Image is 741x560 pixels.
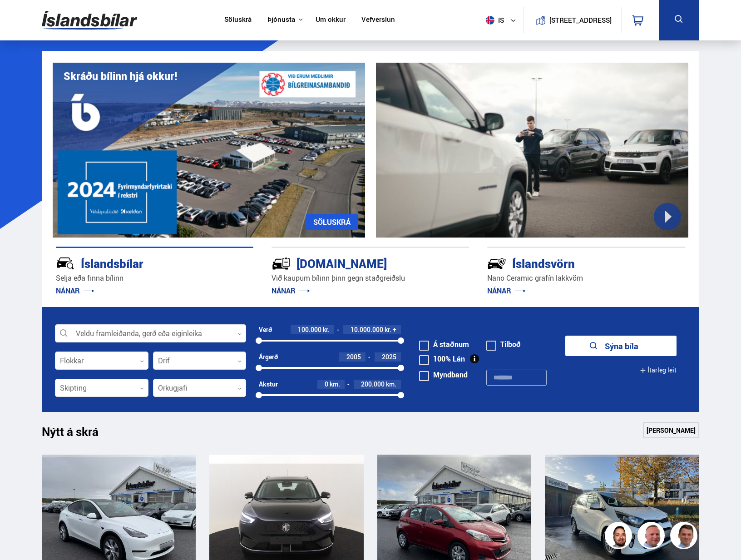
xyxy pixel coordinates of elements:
img: tr5P-W3DuiFaO7aO.svg [272,254,291,273]
span: 2005 [346,352,361,361]
a: [STREET_ADDRESS] [529,7,617,33]
a: NÁNAR [487,286,526,296]
img: siFngHWaQ9KaOqBr.png [639,523,666,550]
a: NÁNAR [272,286,310,296]
a: Vefverslun [361,15,395,25]
a: NÁNAR [56,286,94,296]
a: SÖLUSKRÁ [306,214,358,230]
span: 100.000 [298,325,321,334]
a: Um okkur [316,15,346,25]
button: Sýna bíla [565,336,677,356]
button: Þjónusta [267,15,295,24]
label: 100% Lán [419,355,465,362]
div: Íslandsvörn [487,255,652,271]
img: -Svtn6bYgwAsiwNX.svg [487,254,506,273]
h1: Skráðu bílinn hjá okkur! [64,70,177,82]
img: svg+xml;base64,PHN2ZyB4bWxucz0iaHR0cDovL3d3dy53My5vcmcvMjAwMC9zdmciIHdpZHRoPSI1MTIiIGhlaWdodD0iNT... [486,16,494,25]
span: 2025 [382,352,396,361]
span: 10.000.000 [351,325,383,334]
p: Selja eða finna bílinn [56,273,253,283]
a: [PERSON_NAME] [643,422,699,438]
span: 0 [325,380,328,388]
label: Tilboð [486,341,521,348]
p: Við kaupum bílinn þinn gegn staðgreiðslu [272,273,469,283]
div: Akstur [259,381,278,388]
span: 200.000 [361,380,385,388]
div: [DOMAIN_NAME] [272,255,437,271]
img: G0Ugv5HjCgRt.svg [42,5,137,35]
img: nhp88E3Fdnt1Opn2.png [606,523,633,550]
button: Ítarleg leit [640,360,677,381]
button: [STREET_ADDRESS] [553,16,608,24]
span: + [393,326,396,333]
span: kr. [323,326,330,333]
label: Myndband [419,371,468,378]
img: eKx6w-_Home_640_.png [53,63,365,238]
a: Söluskrá [224,15,252,25]
h1: Nýtt á skrá [42,425,114,444]
label: Á staðnum [419,341,469,348]
div: Verð [259,326,272,333]
span: km. [330,381,340,388]
div: Íslandsbílar [56,255,221,271]
p: Nano Ceramic grafín lakkvörn [487,273,685,283]
img: JRvxyua_JYH6wB4c.svg [56,254,75,273]
img: FbJEzSuNWCJXmdc-.webp [672,523,699,550]
div: Árgerð [259,353,278,361]
span: is [482,16,505,25]
span: km. [386,381,396,388]
span: kr. [385,326,391,333]
button: is [482,7,523,34]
